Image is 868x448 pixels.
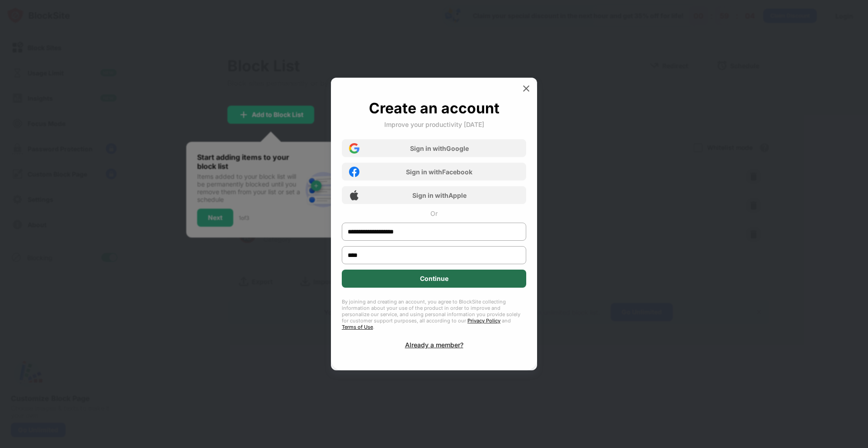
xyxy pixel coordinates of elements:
div: Already a member? [405,341,463,349]
a: Privacy Policy [467,317,500,324]
img: facebook-icon.png [349,167,359,177]
div: Sign in with Google [410,145,469,152]
div: Sign in with Facebook [406,168,472,176]
div: Improve your productivity [DATE] [384,121,484,128]
img: google-icon.png [349,143,359,154]
img: apple-icon.png [349,190,359,201]
div: Continue [420,275,448,282]
div: By joining and creating an account, you agree to BlockSite collecting information about your use ... [342,299,526,330]
div: Sign in with Apple [412,191,467,199]
a: Terms of Use [342,324,373,330]
div: Create an account [369,99,500,117]
div: Or [430,210,438,217]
